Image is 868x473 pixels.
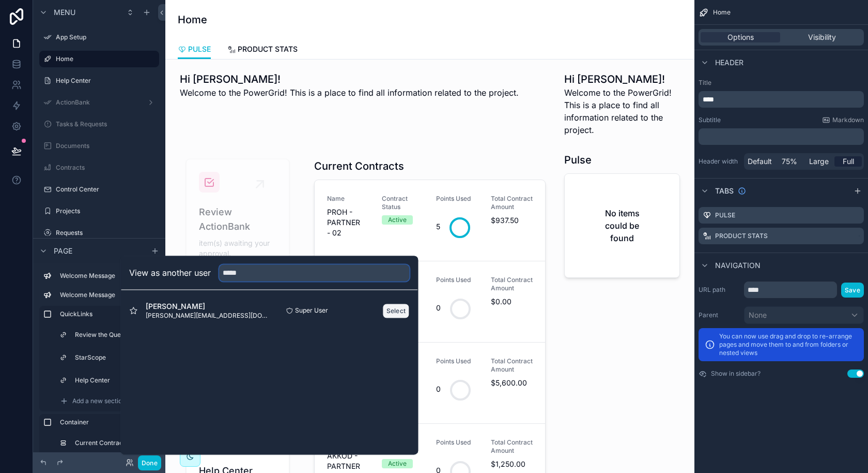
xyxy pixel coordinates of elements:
[178,40,211,60] a: PULSE
[33,263,165,452] div: scrollable content
[699,311,740,319] label: Parent
[56,185,157,194] label: Control Center
[699,116,721,124] label: Subtitle
[56,98,143,107] label: ActionBank
[809,156,829,167] span: Large
[39,94,159,111] a: ActionBank
[715,260,761,271] span: Navigation
[238,44,298,54] span: PRODUCT STATS
[699,128,864,145] div: scrollable content
[188,44,211,54] span: PULSE
[75,353,153,362] label: StarScope
[711,369,761,378] label: Show in sidebar?
[808,32,836,42] span: Visibility
[39,29,159,46] a: App Setup
[146,301,269,312] span: [PERSON_NAME]
[56,55,153,63] label: Home
[699,91,864,108] div: scrollable content
[56,229,157,237] label: Requests
[60,310,155,318] label: QuickLinks
[715,186,734,196] span: Tabs
[56,33,157,41] label: App Setup
[56,77,157,85] label: Help Center
[39,51,159,67] a: Home
[715,211,735,219] label: PULSE
[56,207,157,215] label: Projects
[60,272,155,280] label: Welcome Message
[75,331,153,339] label: Review the Queue
[56,164,157,172] label: Contracts
[822,116,864,124] a: Markdown
[75,376,153,385] label: Help Center
[129,267,211,279] h2: View as another user
[699,79,864,87] label: Title
[54,246,72,256] span: Page
[748,156,772,167] span: Default
[56,120,157,128] label: Tasks & Requests
[295,306,328,315] span: Super User
[699,157,740,166] label: Header width
[178,12,207,27] h1: Home
[39,225,159,241] a: Requests
[39,138,159,154] a: Documents
[699,286,740,294] label: URL path
[841,283,864,298] button: Save
[713,8,731,17] span: Home
[146,312,269,320] span: [PERSON_NAME][EMAIL_ADDRESS][DOMAIN_NAME]
[75,439,153,447] label: Current Contract
[715,57,743,68] span: Header
[56,142,157,150] label: Documents
[39,203,159,219] a: Projects
[54,7,75,18] span: Menu
[39,72,159,89] a: Help Center
[60,418,155,426] label: Container
[749,310,767,320] span: None
[715,232,768,240] label: PRODUCT STATS
[72,397,126,405] span: Add a new section
[843,156,854,167] span: Full
[39,159,159,176] a: Contracts
[39,181,159,198] a: Control Center
[782,156,797,167] span: 75%
[727,32,754,42] span: Options
[383,303,410,318] button: Select
[719,332,858,357] p: You can now use drag and drop to re-arrange pages and move them to and from folders or nested views
[39,116,159,132] a: Tasks & Requests
[227,40,298,61] a: PRODUCT STATS
[744,306,864,324] button: None
[832,116,864,124] span: Markdown
[138,455,161,470] button: Done
[60,291,155,299] label: Welcome Message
